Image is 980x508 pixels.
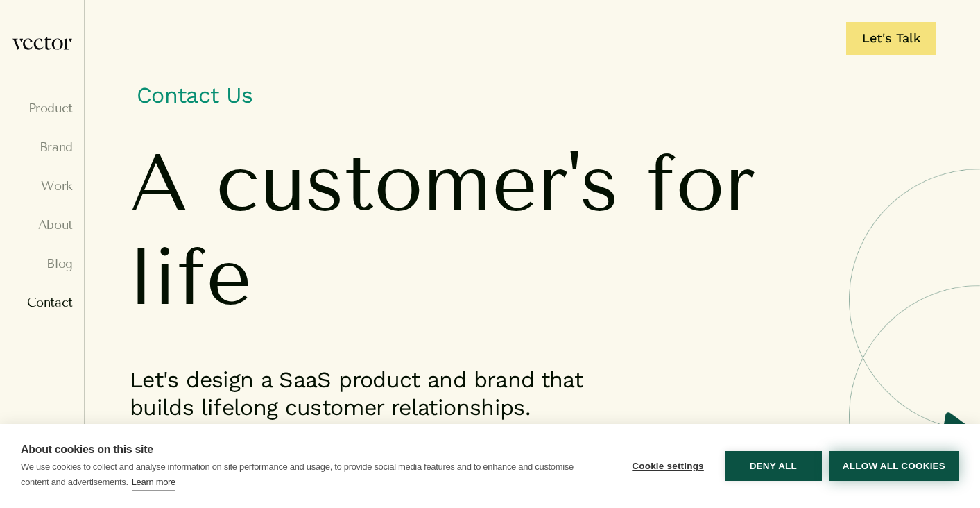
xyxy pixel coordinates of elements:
[21,443,153,455] strong: About cookies on this site
[11,257,73,271] a: Blog
[132,475,175,491] a: Learn more
[11,101,73,115] a: Product
[11,218,73,232] a: About
[130,366,601,421] p: Let's design a SaaS product and brand that builds lifelong customer relationships.
[829,451,959,481] button: Allow all cookies
[725,451,822,481] button: Deny all
[130,230,252,324] span: life
[11,140,73,154] a: Brand
[846,22,936,55] a: Let's Talk
[130,137,188,230] span: A
[216,137,619,230] span: customer's
[646,137,755,230] span: for
[21,462,574,487] p: We use cookies to collect and analyse information on site performance and usage, to provide socia...
[130,74,935,123] h1: Contact Us
[11,179,73,193] a: Work
[11,296,73,310] a: Contact
[618,451,718,481] button: Cookie settings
